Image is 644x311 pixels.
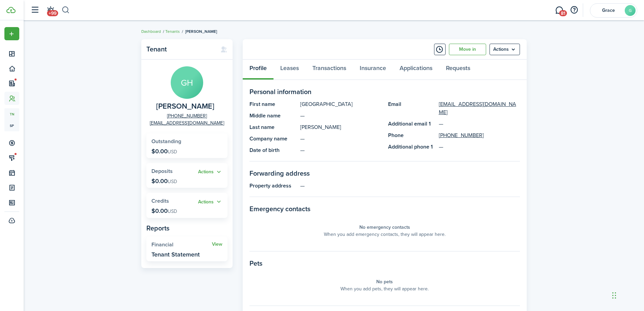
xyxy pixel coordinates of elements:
[340,285,429,292] panel-main-placeholder-description: When you add pets, they will appear here.
[434,44,446,55] button: Timeline
[185,28,217,35] span: [PERSON_NAME]
[612,285,616,306] div: Drag
[249,135,297,143] panel-main-title: Company name
[249,146,297,154] panel-main-title: Date of birth
[439,100,520,116] a: [EMAIL_ADDRESS][DOMAIN_NAME]
[198,168,222,176] button: Actions
[249,168,520,178] panel-main-section-title: Forwarding address
[141,28,161,35] a: Dashboard
[28,4,41,17] button: Open sidebar
[306,60,353,80] a: Transactions
[249,100,297,108] panel-main-title: First name
[388,100,435,116] panel-main-title: Email
[439,131,484,139] a: [PHONE_NUMBER]
[168,178,177,185] span: USD
[156,102,214,111] span: Geneva Holmes
[388,131,435,139] panel-main-title: Phone
[167,112,207,119] a: [PHONE_NUMBER]
[212,242,222,247] a: View
[449,44,486,55] a: Move in
[198,198,222,206] button: Open menu
[353,60,393,80] a: Insurance
[4,108,19,120] a: tn
[388,143,435,151] panel-main-title: Additional phone 1
[165,28,180,35] a: Tenants
[151,207,177,214] p: $0.00
[393,60,439,80] a: Applications
[44,2,57,19] a: Notifications
[47,10,58,16] span: +99
[249,258,520,268] panel-main-section-title: Pets
[151,148,177,155] p: $0.00
[300,135,381,143] panel-main-description: —
[171,66,203,99] avatar-text: GH
[273,60,306,80] a: Leases
[4,120,19,131] a: sp
[249,87,520,97] panel-main-section-title: Personal information
[249,123,297,131] panel-main-title: Last name
[490,44,520,55] menu-btn: Actions
[439,60,477,80] a: Requests
[568,4,580,16] button: Open resource center
[168,148,177,155] span: USD
[249,204,520,214] panel-main-section-title: Emergency contacts
[151,197,169,205] span: Credits
[388,120,435,128] panel-main-title: Additional email 1
[359,224,410,231] panel-main-placeholder-title: No emergency contacts
[198,168,222,176] button: Open menu
[168,208,177,215] span: USD
[300,100,381,108] panel-main-description: [GEOGRAPHIC_DATA]
[376,278,393,285] panel-main-placeholder-title: No pets
[146,223,228,233] panel-main-subtitle: Reports
[151,242,212,248] widget-stats-title: Financial
[249,112,297,120] panel-main-title: Middle name
[151,178,177,184] p: $0.00
[300,146,381,154] panel-main-description: —
[625,5,636,16] avatar-text: G
[6,7,16,13] img: TenantCloud
[150,119,224,127] a: [EMAIL_ADDRESS][DOMAIN_NAME]
[300,123,381,131] panel-main-description: [PERSON_NAME]
[595,8,622,13] span: Grace
[490,44,520,55] button: Open menu
[146,45,214,53] panel-main-title: Tenant
[249,182,297,190] panel-main-title: Property address
[559,10,567,16] span: 81
[151,137,181,145] span: Outstanding
[324,231,446,238] panel-main-placeholder-description: When you add emergency contacts, they will appear here.
[300,112,381,120] panel-main-description: —
[151,251,200,258] widget-stats-description: Tenant Statement
[151,167,173,175] span: Deposits
[62,4,70,16] button: Search
[4,27,19,40] button: Open menu
[553,2,566,19] a: Messaging
[300,182,520,190] panel-main-description: —
[198,198,222,206] button: Actions
[610,279,644,311] iframe: Chat Widget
